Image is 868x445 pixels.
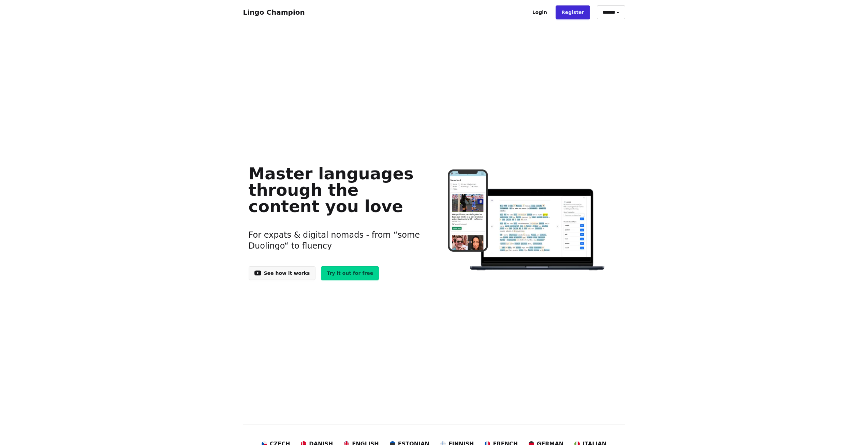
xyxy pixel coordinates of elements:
a: Lingo Champion [243,8,305,16]
img: Learn languages online [434,169,619,271]
a: Register [556,5,590,19]
a: See how it works [249,266,316,280]
h3: For expats & digital nomads - from “some Duolingo“ to fluency [249,221,424,259]
a: Login [527,5,553,19]
a: Try it out for free [321,266,379,280]
h1: Master languages through the content you love [249,165,424,214]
